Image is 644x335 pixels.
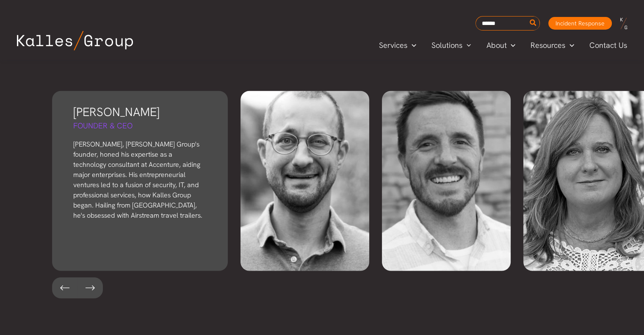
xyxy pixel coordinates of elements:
h3: [PERSON_NAME] [73,104,207,120]
span: About [486,39,506,52]
span: Solutions [431,39,462,52]
span: Menu Toggle [506,39,515,52]
span: Menu Toggle [565,39,574,52]
a: AboutMenu Toggle [478,39,523,52]
span: Menu Toggle [462,39,471,52]
img: Kalles Group [17,31,133,50]
a: Incident Response [548,17,612,30]
nav: Primary Site Navigation [371,38,636,52]
p: [PERSON_NAME], [PERSON_NAME] Group's founder, honed his expertise as a technology consultant at A... [73,139,207,221]
a: SolutionsMenu Toggle [424,39,479,52]
a: Contact Us [582,39,636,52]
span: Services [379,39,407,52]
h5: Founder & CEO [73,120,207,131]
span: Resources [531,39,565,52]
button: Search [528,17,539,30]
span: Contact Us [589,39,627,52]
span: Menu Toggle [407,39,416,52]
a: ServicesMenu Toggle [371,39,424,52]
a: ResourcesMenu Toggle [523,39,582,52]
